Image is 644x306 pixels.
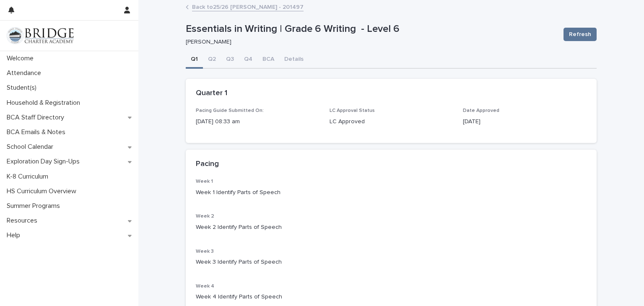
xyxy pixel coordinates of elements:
button: Q2 [203,51,221,69]
p: Week 4 Identify Parts of Speech [196,293,587,301]
a: Back to25/26 [PERSON_NAME] - 201497 [192,2,304,11]
p: LC Approved [330,117,453,126]
span: Date Approved [463,108,499,113]
button: BCA [257,51,279,69]
p: BCA Staff Directory [3,114,71,122]
span: Week 1 [196,179,213,184]
h2: Quarter 1 [196,89,227,98]
p: School Calendar [3,143,60,151]
p: [DATE] [463,117,587,126]
button: Refresh [563,28,597,41]
p: HS Curriculum Overview [3,187,83,195]
p: BCA Emails & Notes [3,128,72,136]
p: Help [3,231,27,239]
h2: Pacing [196,160,219,169]
p: Student(s) [3,84,43,92]
span: LC Approval Status [330,108,375,113]
p: Week 3 Identify Parts of Speech [196,258,587,267]
p: Household & Registration [3,99,87,107]
span: Week 4 [196,284,214,289]
p: Week 1 Identify Parts of Speech [196,188,587,197]
p: Welcome [3,54,40,62]
span: Refresh [569,30,591,39]
span: Week 3 [196,249,214,254]
p: Resources [3,217,44,225]
p: Exploration Day Sign-Ups [3,158,86,166]
span: Pacing Guide Submitted On: [196,108,264,113]
p: Summer Programs [3,202,67,210]
p: Attendance [3,69,48,77]
button: Q3 [221,51,239,69]
p: K-8 Curriculum [3,173,55,181]
button: Q4 [239,51,257,69]
img: V1C1m3IdTEidaUdm9Hs0 [7,27,74,44]
button: Q1 [186,51,203,69]
p: [PERSON_NAME] [186,39,553,46]
p: Week 2 Identify Parts of Speech [196,223,587,232]
button: Details [279,51,309,69]
p: [DATE] 08:33 am [196,117,319,126]
p: Essentials in Writing | Grade 6 Writing - Level 6 [186,23,557,35]
span: Week 2 [196,214,214,219]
